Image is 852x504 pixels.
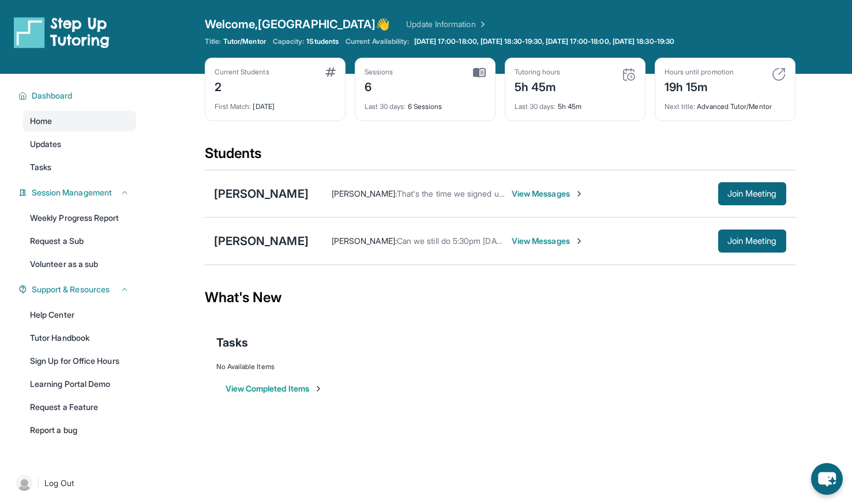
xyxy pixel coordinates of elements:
[365,102,406,111] span: Last 30 days :
[515,67,561,77] div: Tutoring hours
[665,67,734,77] div: Hours until promotion
[515,95,636,111] div: 5h 45m
[23,208,136,228] a: Weekly Progress Report
[718,230,786,253] button: Join Meeting
[23,157,136,178] a: Tasks
[215,77,269,95] div: 2
[575,236,584,246] img: Chevron-Right
[226,383,323,394] button: View Completed Items
[205,37,221,46] span: Title:
[27,187,129,198] button: Session Management
[205,144,795,170] div: Students
[515,77,561,95] div: 5h 45m
[23,328,136,348] a: Tutor Handbook
[37,476,40,490] span: |
[215,102,252,111] span: First Match :
[23,374,136,394] a: Learning Portal Demo
[346,37,409,46] span: Current Availability:
[412,37,677,46] a: [DATE] 17:00-18:00, [DATE] 18:30-19:30, [DATE] 17:00-18:00, [DATE] 18:30-19:30
[273,37,305,46] span: Capacity:
[473,67,486,78] img: card
[23,254,136,274] a: Volunteer as a sub
[214,233,309,249] div: [PERSON_NAME]
[332,236,397,246] span: [PERSON_NAME] :
[397,189,517,198] span: That's the time we signed up for.
[727,238,777,245] span: Join Meeting
[476,18,487,30] img: Chevron Right
[32,90,73,101] span: Dashboard
[23,397,136,418] a: Request a Feature
[30,115,52,127] span: Home
[16,475,32,491] img: user-img
[44,477,74,489] span: Log Out
[23,111,136,131] a: Home
[718,182,786,205] button: Join Meeting
[365,67,393,77] div: Sessions
[575,189,584,198] img: Chevron-Right
[216,334,248,351] span: Tasks
[397,236,601,246] span: Can we still do 5:30pm [DATE]? We can also do 6:00pm
[665,102,696,111] span: Next title :
[811,463,843,495] button: chat-button
[365,95,486,111] div: 6 Sessions
[325,67,336,77] img: card
[32,284,110,295] span: Support & Resources
[365,77,393,95] div: 6
[216,362,784,371] div: No Available Items
[215,95,336,111] div: [DATE]
[306,37,339,46] span: 1 Students
[665,95,786,111] div: Advanced Tutor/Mentor
[32,187,112,198] span: Session Management
[30,161,51,173] span: Tasks
[515,102,556,111] span: Last 30 days :
[223,37,266,46] span: Tutor/Mentor
[23,351,136,371] a: Sign Up for Office Hours
[12,471,136,496] a: |Log Out
[332,189,397,198] span: [PERSON_NAME] :
[414,37,674,46] span: [DATE] 17:00-18:00, [DATE] 18:30-19:30, [DATE] 17:00-18:00, [DATE] 18:30-19:30
[30,138,62,150] span: Updates
[23,231,136,251] a: Request a Sub
[772,67,786,81] img: card
[27,90,129,101] button: Dashboard
[512,235,584,247] span: View Messages
[23,420,136,441] a: Report a bug
[665,77,734,95] div: 19h 15m
[214,186,309,202] div: [PERSON_NAME]
[27,284,129,295] button: Support & Resources
[512,188,584,200] span: View Messages
[205,16,391,32] span: Welcome, [GEOGRAPHIC_DATA] 👋
[23,304,136,325] a: Help Center
[205,272,795,323] div: What's New
[406,18,487,30] a: Update Information
[727,190,777,197] span: Join Meeting
[622,67,636,81] img: card
[215,67,269,77] div: Current Students
[14,16,110,48] img: logo
[23,134,136,155] a: Updates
